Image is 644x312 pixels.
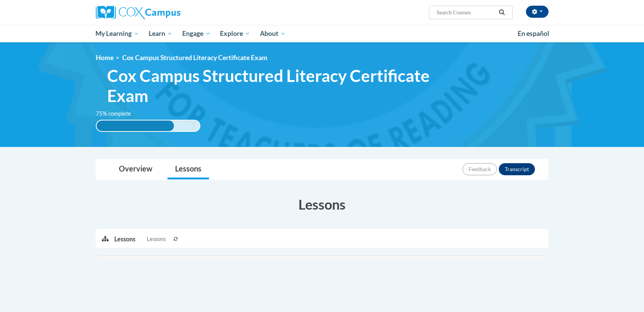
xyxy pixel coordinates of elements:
[107,66,444,106] span: Cox Campus Structured Literacy Certificate Exam
[111,159,160,179] a: Overview
[95,29,139,38] span: My Learning
[96,110,139,118] label: 75% complete
[96,54,114,62] a: Home
[97,120,174,131] div: 75% complete
[518,29,549,37] span: En español
[436,8,496,17] input: Search Courses
[96,195,549,214] h3: Lessons
[526,6,549,18] button: Account Settings
[182,29,211,38] span: Engage
[96,6,239,19] a: Cox Campus
[255,25,290,42] a: About
[149,29,172,38] span: Learn
[499,163,535,175] button: Transcript
[513,26,554,42] a: En español
[85,25,560,42] div: Main menu
[114,235,135,243] p: Lessons
[463,163,497,175] button: Feedback
[96,6,180,19] img: Cox Campus
[144,25,177,42] a: Learn
[496,8,507,17] button: Search
[147,235,166,243] span: Lessons
[122,54,267,62] span: Cox Campus Structured Literacy Certificate Exam
[91,25,144,42] a: My Learning
[177,25,215,42] a: Engage
[260,29,286,38] span: About
[168,159,209,179] a: Lessons
[215,25,255,42] a: Explore
[220,29,250,38] span: Explore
